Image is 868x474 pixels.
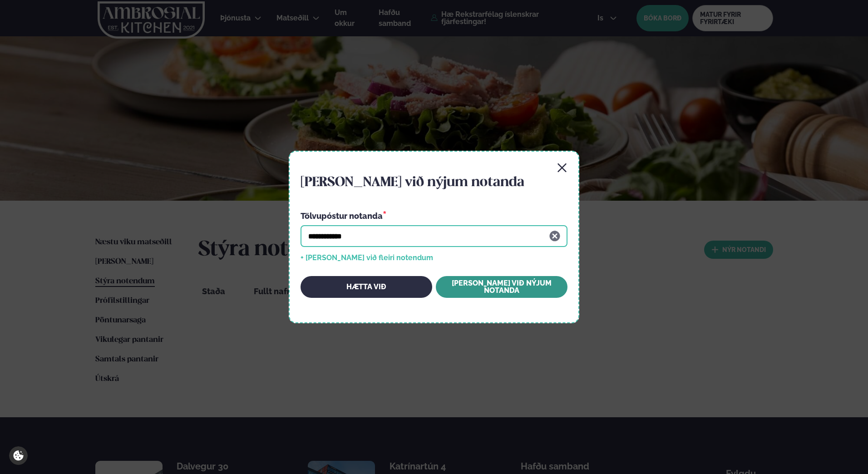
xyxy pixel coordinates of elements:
[301,173,567,192] h4: [PERSON_NAME] við nýjum notanda
[301,254,433,262] button: + [PERSON_NAME] við fleiri notendum
[301,276,432,298] button: Hætta við
[301,210,567,222] div: Tölvupóstur notanda
[436,276,567,298] button: [PERSON_NAME] við nýjum notanda
[9,446,28,465] a: Cookie settings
